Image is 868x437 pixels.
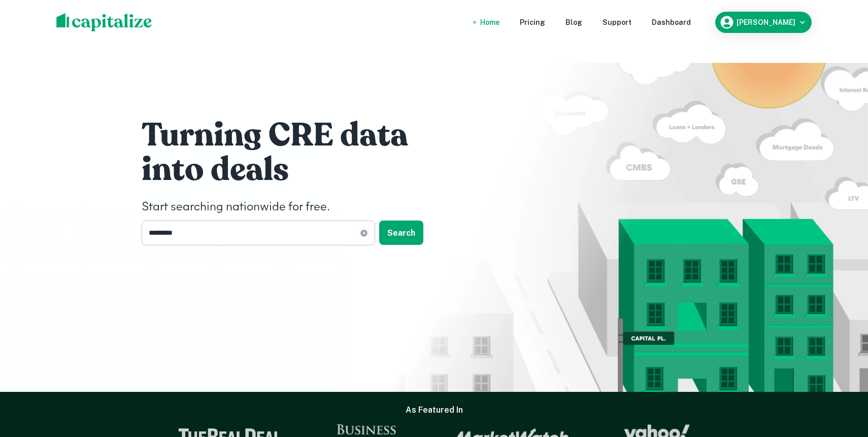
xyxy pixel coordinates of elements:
iframe: Chat Widget [817,356,868,405]
a: Home [480,17,499,28]
h1: into deals [142,150,446,190]
h6: As Featured In [406,404,463,416]
img: capitalize-logo.png [56,13,152,31]
h4: Start searching nationwide for free. [142,198,446,216]
button: [PERSON_NAME] [715,12,812,33]
h6: [PERSON_NAME] [737,19,795,26]
a: Pricing [520,17,545,28]
a: Support [603,17,631,28]
a: Dashboard [652,17,691,28]
button: Search [379,221,423,245]
a: Blog [565,17,582,28]
h1: Turning CRE data [142,115,446,156]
